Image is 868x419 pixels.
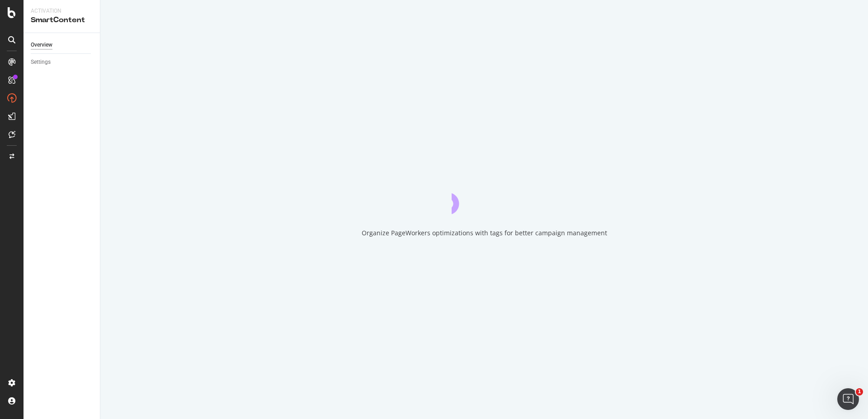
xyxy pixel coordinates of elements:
[362,229,607,238] div: Organize PageWorkers optimizations with tags for better campaign management
[452,181,517,214] div: animation
[856,388,863,395] span: 1
[31,57,94,67] a: Settings
[837,388,859,410] iframe: Intercom live chat
[31,15,93,25] div: SmartContent
[31,40,52,50] div: Overview
[31,57,51,67] div: Settings
[31,7,93,15] div: Activation
[31,40,94,50] a: Overview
